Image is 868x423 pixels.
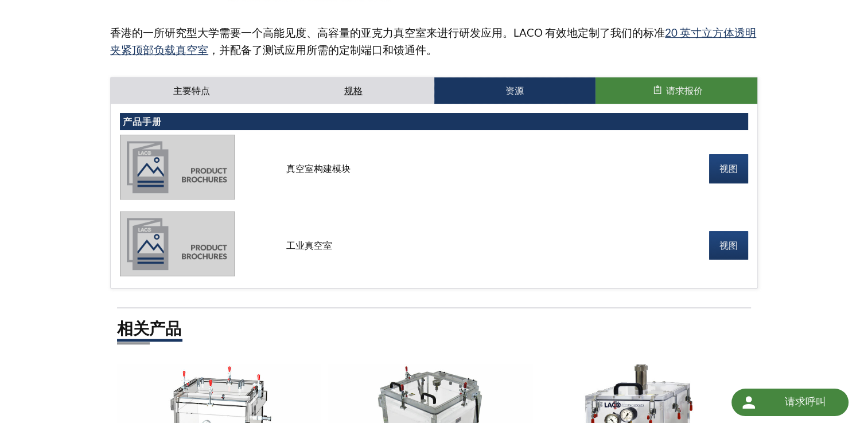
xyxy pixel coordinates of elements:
[731,389,848,416] div: Request a Call
[120,135,235,199] img: product_brochures-81b49242bb8394b31c113ade466a77c846893fb1009a796a1a03a1a1c57cbc37.jpg
[739,393,758,412] img: 圆形按钮
[666,85,703,96] span: 请求报价
[434,77,596,104] a: 资源
[595,77,757,104] button: 请求报价
[111,77,273,104] a: 主要特点
[709,154,748,183] a: 视图
[123,116,745,128] h4: 产品手册
[110,24,758,58] p: 香港的一所研究型大学需要一个高能见度、高容量的亚克力真空室来进行研发应用。LACO 有效地定制了我们的标准 ，并配备了测试应用所需的定制端口和馈通件。
[773,389,837,415] div: 请求呼叫
[273,77,434,104] a: 规格
[277,162,591,175] div: 真空室构建模块
[120,211,235,276] img: product_brochures-81b49242bb8394b31c113ade466a77c846893fb1009a796a1a03a1a1c57cbc37.jpg
[709,231,748,260] a: 视图
[117,318,751,339] h2: 相关产品
[277,239,591,252] div: 工业真空室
